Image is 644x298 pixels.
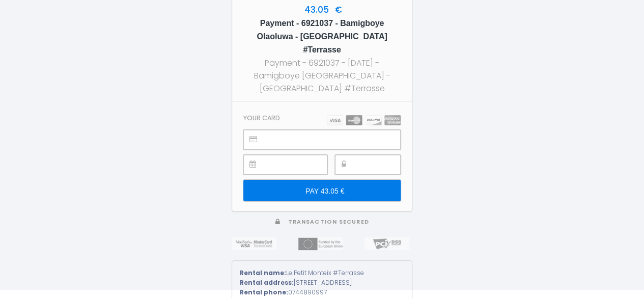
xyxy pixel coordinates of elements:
[243,114,280,122] h3: Your card
[240,268,286,277] strong: Rental name:
[243,180,401,201] input: PAY 43.05 €
[241,17,403,57] h5: Payment - 6921037 - Bamigboye Olaoluwa - [GEOGRAPHIC_DATA] #Terrasse
[240,288,288,296] strong: Rental phone:
[327,115,401,125] img: carts.png
[288,218,369,226] span: Transaction secured
[266,130,400,149] iframe: Secure card number input frame
[240,288,404,297] div: 0744890997
[240,268,404,278] div: Le Petit Monteix #Terrasse
[358,155,400,174] iframe: Secure CVC input frame
[302,4,342,16] span: 43.05 €
[240,278,404,288] div: [STREET_ADDRESS]
[241,57,403,95] div: Payment - 6921037 - [DATE] - Bamigboye [GEOGRAPHIC_DATA] - [GEOGRAPHIC_DATA] #Terrasse
[240,278,294,287] strong: Rental address:
[266,155,327,174] iframe: Secure expiration date input frame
